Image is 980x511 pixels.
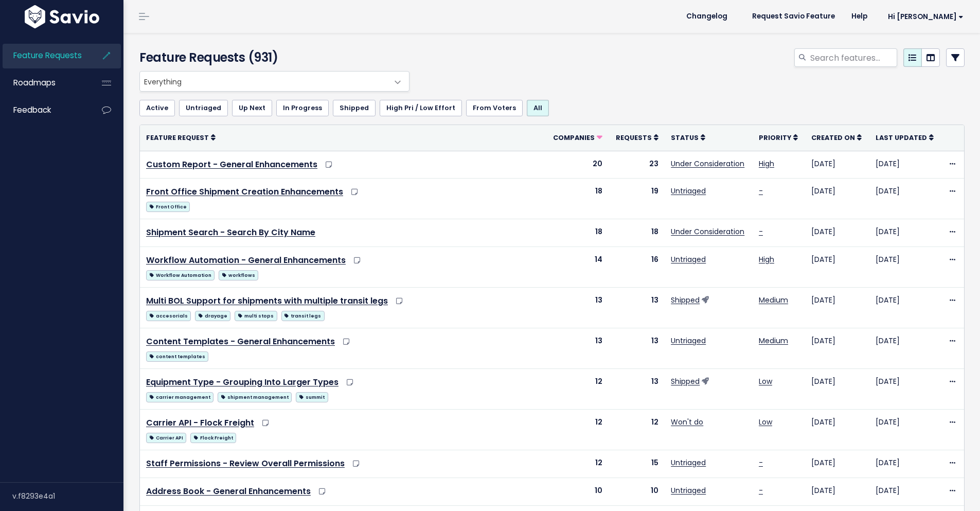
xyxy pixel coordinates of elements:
td: 14 [545,247,609,288]
a: Shipped [671,295,700,305]
span: Workflow Automation [146,270,215,280]
a: - [759,457,763,468]
td: [DATE] [869,410,941,450]
td: 13 [609,288,665,328]
a: Last Updated [876,132,934,143]
a: Untriaged [671,254,706,265]
td: [DATE] [869,478,941,505]
a: Active [139,100,175,116]
a: Untriaged [671,457,706,468]
a: Multi BOL Support for shipments with multiple transit legs [146,295,388,307]
a: shipment management [218,390,292,403]
td: 16 [609,247,665,288]
span: Everything [140,72,388,91]
a: Hi [PERSON_NAME] [876,9,972,25]
td: 20 [545,151,609,179]
td: 12 [545,369,609,410]
a: - [759,186,763,196]
td: 19 [609,179,665,219]
a: High [759,254,774,265]
ul: Filter feature requests [139,100,965,116]
td: [DATE] [805,247,869,288]
a: In Progress [276,100,329,116]
td: [DATE] [805,478,869,505]
span: Roadmaps [13,77,56,88]
a: drayage [195,309,230,322]
img: logo-white.9d6f32f41409.svg [22,5,102,28]
span: Companies [553,133,595,142]
a: Custom Report - General Enhancements [146,158,317,170]
a: Flock Freight [190,431,236,444]
td: [DATE] [869,151,941,179]
span: accesorials [146,311,191,321]
span: Feature Request [146,133,209,142]
a: workflows [219,268,258,281]
span: content templates [146,351,208,362]
a: multi stops [235,309,277,322]
a: Under Consideration [671,226,744,237]
td: [DATE] [805,179,869,219]
a: Address Book - General Enhancements [146,485,311,497]
a: Help [843,9,876,24]
td: [DATE] [805,450,869,478]
td: [DATE] [869,247,941,288]
td: 18 [545,179,609,219]
a: Feature Request [146,132,216,143]
span: drayage [195,311,230,321]
a: Untriaged [671,186,706,196]
a: High Pri / Low Effort [380,100,462,116]
a: Created On [811,132,862,143]
a: Shipped [671,376,700,386]
span: Priority [759,133,791,142]
a: Untriaged [671,485,706,496]
a: Won't do [671,417,703,427]
a: Shipment Search - Search By City Name [146,226,315,238]
a: Workflow Automation - General Enhancements [146,254,346,266]
a: High [759,158,774,169]
a: All [527,100,549,116]
h4: Feature Requests (931) [139,48,404,67]
td: 10 [545,478,609,505]
span: multi stops [235,311,277,321]
span: Carrier API [146,433,186,443]
a: Workflow Automation [146,268,215,281]
td: [DATE] [805,151,869,179]
td: 18 [609,219,665,247]
a: Shipped [333,100,376,116]
span: shipment management [218,392,292,402]
a: Up Next [232,100,272,116]
a: Content Templates - General Enhancements [146,336,335,347]
div: v.f8293e4a1 [12,483,123,509]
span: carrier management [146,392,213,402]
a: Requests [616,132,658,143]
a: Untriaged [179,100,228,116]
span: Front Office [146,202,190,212]
td: [DATE] [869,328,941,369]
a: Medium [759,295,788,305]
span: Changelog [686,13,727,20]
a: Low [759,417,772,427]
td: [DATE] [805,410,869,450]
a: - [759,485,763,496]
a: From Voters [466,100,523,116]
span: Requests [616,133,652,142]
td: 13 [545,328,609,369]
td: [DATE] [805,219,869,247]
a: Request Savio Feature [744,9,843,24]
td: [DATE] [805,369,869,410]
td: [DATE] [869,219,941,247]
input: Search features... [809,48,897,67]
a: Priority [759,132,798,143]
td: 10 [609,478,665,505]
span: Status [671,133,699,142]
a: accesorials [146,309,191,322]
span: transit legs [281,311,325,321]
td: 18 [545,219,609,247]
td: 15 [609,450,665,478]
td: 12 [609,410,665,450]
span: Feedback [13,104,51,115]
span: Hi [PERSON_NAME] [888,13,964,21]
td: 13 [545,288,609,328]
a: Companies [553,132,602,143]
a: Untriaged [671,336,706,346]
